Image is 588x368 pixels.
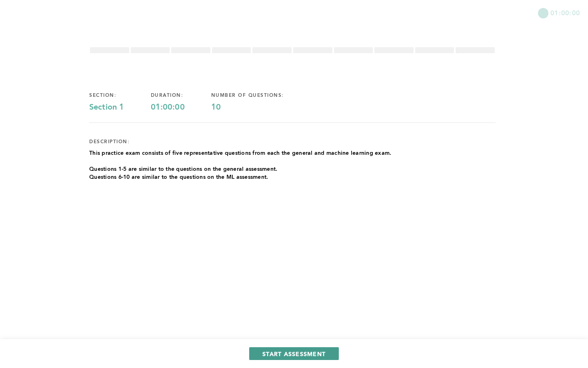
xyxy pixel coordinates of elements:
[89,149,391,157] p: This practice exam consists of five representative questions from each the general and machine le...
[249,347,339,360] button: START ASSESSMENT
[262,350,326,358] span: START ASSESSMENT
[89,92,151,99] div: section:
[211,92,310,99] div: number of questions:
[550,8,580,17] span: 01:00:00
[89,103,151,112] div: Section 1
[151,92,211,99] div: duration:
[89,139,130,145] div: description:
[211,103,310,112] div: 10
[89,173,391,181] p: Questions 6-10 are similar to the questions on the ML assessment.
[89,165,391,173] p: Questions 1-5 are similar to the questions on the general assessment.
[151,103,211,112] div: 01:00:00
